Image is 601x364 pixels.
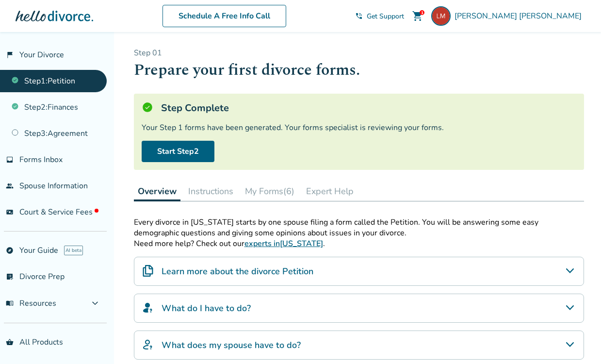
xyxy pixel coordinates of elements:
[367,12,404,21] span: Get Support
[455,11,585,21] span: [PERSON_NAME] [PERSON_NAME]
[162,265,313,278] h4: Learn more about the divorce Petition
[134,238,584,249] p: Need more help? Check out our .
[142,141,214,162] a: Start Step2
[6,273,14,281] span: list_alt_check
[241,182,298,201] button: My Forms(6)
[6,299,14,307] span: menu_book
[142,302,154,314] img: What do I have to do?
[134,48,584,58] p: Step 0 1
[134,331,584,360] div: What does my spouse have to do?
[19,154,63,165] span: Forms Inbox
[134,257,584,286] div: Learn more about the divorce Petition
[244,238,323,249] a: experts in[US_STATE]
[6,338,14,346] span: shopping_basket
[302,182,357,201] button: Expert Help
[184,182,237,201] button: Instructions
[142,265,154,277] img: Learn more about the divorce Petition
[134,294,584,323] div: What do I have to do?
[6,156,14,164] span: inbox
[6,298,56,309] span: Resources
[134,217,584,238] p: Every divorce in [US_STATE] starts by one spouse filing a form called the Petition. You will be a...
[6,182,14,190] span: people
[162,5,286,27] a: Schedule A Free Info Call
[6,51,14,59] span: flag_2
[355,12,404,21] a: phone_in_talkGet Support
[412,10,423,22] span: shopping_cart
[431,6,451,26] img: lisamozden@gmail.com
[6,247,14,254] span: explore
[420,10,424,15] div: 1
[162,302,251,314] h4: What do I have to do?
[89,298,101,309] span: expand_more
[64,246,83,255] span: AI beta
[355,12,363,20] span: phone_in_talk
[142,122,576,133] div: Your Step 1 forms have been generated. Your forms specialist is reviewing your forms.
[142,339,154,350] img: What does my spouse have to do?
[162,339,301,351] h4: What does my spouse have to do?
[6,208,14,216] span: universal_currency_alt
[19,207,98,217] span: Court & Service Fees
[552,317,601,364] iframe: Chat Widget
[134,182,180,201] button: Overview
[161,101,229,115] h5: Step Complete
[134,58,584,82] h1: Prepare your first divorce forms.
